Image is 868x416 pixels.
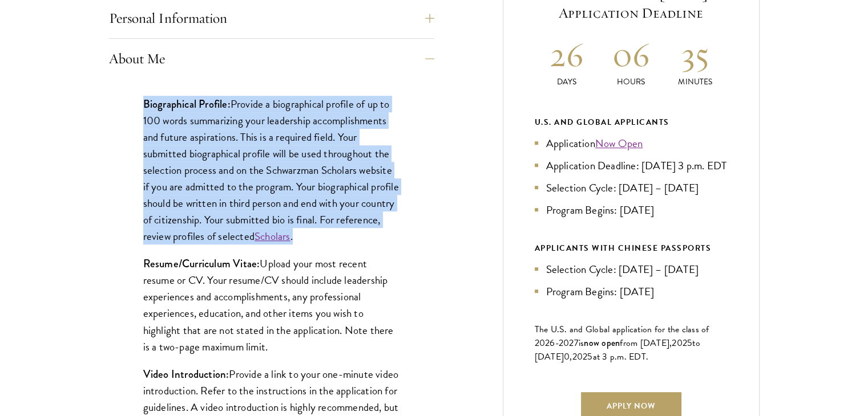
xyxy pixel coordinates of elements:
li: Selection Cycle: [DATE] – [DATE] [535,180,728,196]
span: 202 [572,350,588,364]
span: 6 [550,336,555,350]
li: Application Deadline: [DATE] 3 p.m. EDT [535,157,728,174]
span: , [570,350,572,364]
p: Days [535,76,599,88]
li: Selection Cycle: [DATE] – [DATE] [535,261,728,278]
span: is [579,336,584,350]
span: 7 [574,336,579,350]
h2: 06 [599,33,663,76]
h2: 26 [535,33,599,76]
p: Hours [599,76,663,88]
span: from [DATE], [620,336,672,350]
a: Scholars [255,228,290,244]
div: APPLICANTS WITH CHINESE PASSPORTS [535,241,728,255]
p: Provide a biographical profile of up to 100 words summarizing your leadership accomplishments and... [143,96,400,245]
span: 5 [687,336,692,350]
span: -202 [555,336,574,350]
h2: 35 [663,33,728,76]
span: now open [584,336,620,349]
button: Personal Information [109,5,434,32]
span: 0 [564,350,570,364]
span: to [DATE] [535,336,700,364]
span: 5 [587,350,592,364]
p: Minutes [663,76,728,88]
strong: Biographical Profile: [143,96,231,112]
li: Application [535,135,728,152]
span: at 3 p.m. EDT. [593,350,649,364]
button: About Me [109,45,434,72]
span: 202 [672,336,687,350]
a: Now Open [595,135,643,152]
div: U.S. and Global Applicants [535,115,728,129]
span: The U.S. and Global application for the class of 202 [535,323,709,350]
strong: Video Introduction: [143,366,229,382]
li: Program Begins: [DATE] [535,202,728,218]
p: Upload your most recent resume or CV. Your resume/CV should include leadership experiences and ac... [143,255,400,354]
strong: Resume/Curriculum Vitae: [143,256,260,271]
li: Program Begins: [DATE] [535,283,728,300]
